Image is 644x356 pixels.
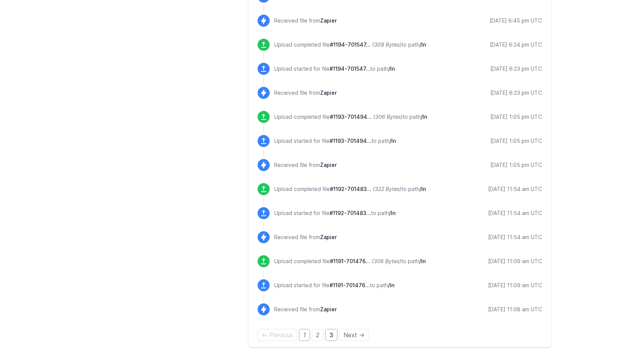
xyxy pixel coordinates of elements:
i: (322 Bytes) [373,186,401,192]
p: Upload completed file to path [274,41,426,48]
p: Upload started for file to path [274,65,395,73]
div: [DATE] 11:08 am UTC [488,306,542,313]
p: Upload completed file to path [274,185,426,193]
div: [DATE] 1:05 pm UTC [490,137,542,145]
span: Zapier [320,162,337,168]
span: /In [389,138,396,144]
div: [DATE] 1:05 pm UTC [490,113,542,121]
span: /In [421,114,427,120]
div: [DATE] 6:23 pm UTC [490,65,542,73]
div: [DATE] 1:05 pm UTC [490,161,542,169]
span: #1191-7014760841544.json [330,258,370,264]
span: #1194-7015475708232.json [330,65,370,72]
span: /In [419,258,426,264]
span: Previous page [258,329,297,341]
span: Zapier [320,234,337,240]
span: #1191-7014760841544.json [330,282,370,288]
span: #1192-7014832800072.json [330,210,371,216]
div: [DATE] 11:09 am UTC [488,258,542,265]
p: Received file from [274,17,337,24]
a: Page 2 [312,329,324,341]
span: #1192-7014832800072.json [330,186,371,192]
div: [DATE] 6:24 pm UTC [490,41,542,48]
p: Upload started for file to path [274,137,396,145]
a: Page 3 [325,329,337,341]
p: Upload started for file to path [274,209,395,217]
p: Received file from [274,89,337,97]
p: Received file from [274,233,337,241]
span: #1193-7014944112968.json [330,138,371,144]
p: Received file from [274,306,337,313]
div: [DATE] 11:54 am UTC [488,233,542,241]
i: (306 Bytes) [373,114,403,120]
em: Page 1 [299,329,310,341]
p: Upload completed file to path [274,113,427,121]
span: /In [388,65,395,72]
div: Pagination [258,330,542,339]
span: Zapier [320,306,337,312]
p: Received file from [274,161,337,169]
a: Next page [339,329,369,341]
i: (309 Bytes) [372,41,401,48]
span: #1194-7015475708232.json [330,41,371,48]
span: /In [388,282,394,288]
p: Upload completed file to path [274,258,426,265]
span: Zapier [320,89,337,96]
span: /In [389,210,395,216]
div: [DATE] 11:09 am UTC [488,282,542,289]
p: Upload started for file to path [274,282,394,289]
span: Zapier [320,17,337,24]
div: [DATE] 11:54 am UTC [488,209,542,217]
iframe: Drift Widget Chat Controller [606,318,635,347]
i: (306 Bytes) [372,258,401,264]
div: [DATE] 11:54 am UTC [488,185,542,193]
span: #1193-7014944112968.json [330,114,372,120]
span: /In [420,186,426,192]
span: /In [420,41,426,48]
div: [DATE] 6:45 pm UTC [490,17,542,24]
div: [DATE] 6:23 pm UTC [490,89,542,97]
